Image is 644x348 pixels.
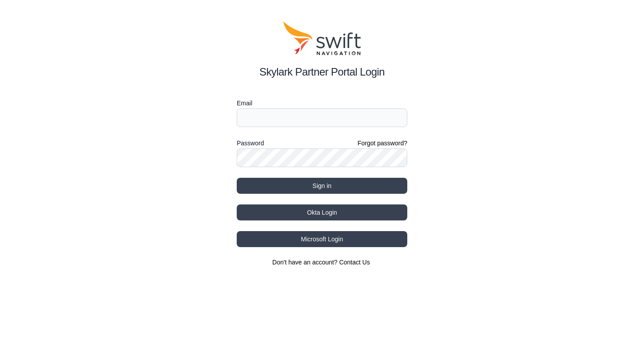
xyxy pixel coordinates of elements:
[237,178,407,194] button: Sign in
[358,139,407,148] a: Forgot password?
[237,204,407,220] button: Okta Login
[237,258,407,267] section: Don't have an account?
[237,138,264,148] label: Password
[237,64,407,80] h2: Skylark Partner Portal Login
[237,98,407,108] label: Email
[237,231,407,247] button: Microsoft Login
[339,259,370,266] a: Contact Us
